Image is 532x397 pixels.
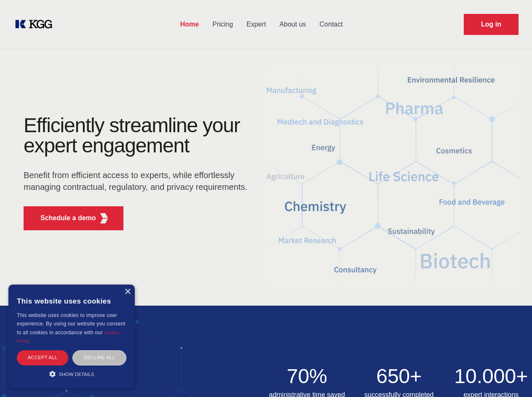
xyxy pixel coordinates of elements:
a: About us [273,13,313,35]
a: Cookie Policy [17,330,120,344]
a: Expert [240,13,273,35]
button: Schedule a demoKGG Fifth Element RED [24,206,123,230]
a: Contact [313,13,350,35]
img: KGG Fifth Element RED [266,55,522,297]
div: Accept all [17,350,68,365]
div: Decline all [72,350,126,365]
a: Pricing [206,13,240,35]
a: KOL Knowledge Platform: Talk to Key External Experts (KEE) [13,18,59,31]
div: Show details [17,370,126,378]
a: Home [174,13,206,35]
img: KGG Fifth Element RED [99,213,110,224]
div: This website uses cookies [17,291,126,311]
h1: Efficiently streamline your expert engagement [24,115,253,156]
div: Close [124,289,131,295]
p: Schedule a demo [40,213,96,223]
span: Show details [59,372,94,377]
h2: 650+ [358,366,440,386]
span: This website uses cookies to improve user experience. By using our website you consent to all coo... [17,312,125,336]
h2: 70% [266,366,348,386]
a: Request Demo [464,14,519,35]
p: Benefit from efficient access to experts, while effortlessly managing contractual, regulatory, an... [24,169,253,193]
